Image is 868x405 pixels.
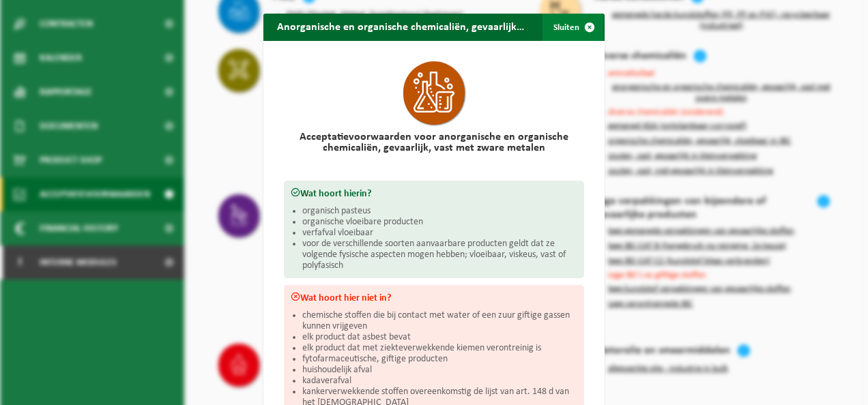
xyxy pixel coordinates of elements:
li: elk product dat met ziekteverwekkende kiemen verontreinig is [302,343,577,354]
li: organisch pasteus [302,206,577,217]
li: verfafval vloeibaar [302,228,577,239]
h3: Wat hoort hier niet in? [291,292,577,303]
li: voor de verschillende soorten aanvaarbare producten geldt dat ze volgende fysische aspecten mogen... [302,239,577,271]
h2: Acceptatievoorwaarden voor anorganische en organische chemicaliën, gevaarlijk, vast met zware met... [284,132,584,153]
li: kadaverafval [302,376,577,387]
li: chemische stoffen die bij contact met water of een zuur giftige gassen kunnen vrijgeven [302,310,577,332]
button: Sluiten [542,14,603,41]
li: organische vloeibare producten [302,217,577,228]
h3: Wat hoort hierin? [291,187,577,199]
li: elk product dat asbest bevat [302,332,577,343]
li: fytofarmaceutische, giftige producten [302,354,577,365]
li: huishoudelijk afval [302,365,577,376]
h2: Anorganische en organische chemicaliën, gevaarlijk, vast met zware metalen [263,14,540,40]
